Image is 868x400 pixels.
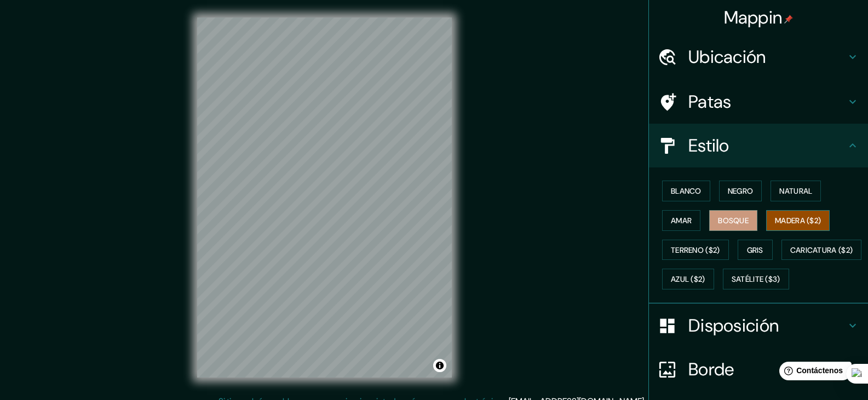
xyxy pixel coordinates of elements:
[790,245,853,255] font: Caricatura ($2)
[671,245,720,255] font: Terreno ($2)
[649,124,868,167] div: Estilo
[775,216,821,225] font: Madera ($2)
[688,314,779,337] font: Disposición
[433,359,446,372] button: Activar o desactivar atribución
[688,45,766,68] font: Ubicación
[649,304,868,347] div: Disposición
[688,358,734,381] font: Borde
[747,245,763,255] font: Gris
[649,35,868,79] div: Ubicación
[781,240,862,260] button: Caricatura ($2)
[649,347,868,391] div: Borde
[766,210,830,231] button: Madera ($2)
[771,181,821,201] button: Natural
[688,134,729,157] font: Estilo
[719,181,762,201] button: Negro
[671,216,692,225] font: Amar
[771,357,856,388] iframe: Lanzador de widgets de ayuda
[662,210,700,231] button: Amar
[671,275,705,285] font: Azul ($2)
[732,275,780,285] font: Satélite ($3)
[723,269,789,289] button: Satélite ($3)
[197,18,452,378] canvas: Mapa
[784,15,793,24] img: pin-icon.png
[709,210,757,231] button: Bosque
[662,240,729,260] button: Terreno ($2)
[779,186,812,196] font: Natural
[738,240,773,260] button: Gris
[688,90,732,113] font: Patas
[671,186,702,196] font: Blanco
[718,216,749,225] font: Bosque
[724,6,783,29] font: Mappin
[662,181,710,201] button: Blanco
[662,269,714,289] button: Azul ($2)
[649,80,868,124] div: Patas
[728,186,754,196] font: Negro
